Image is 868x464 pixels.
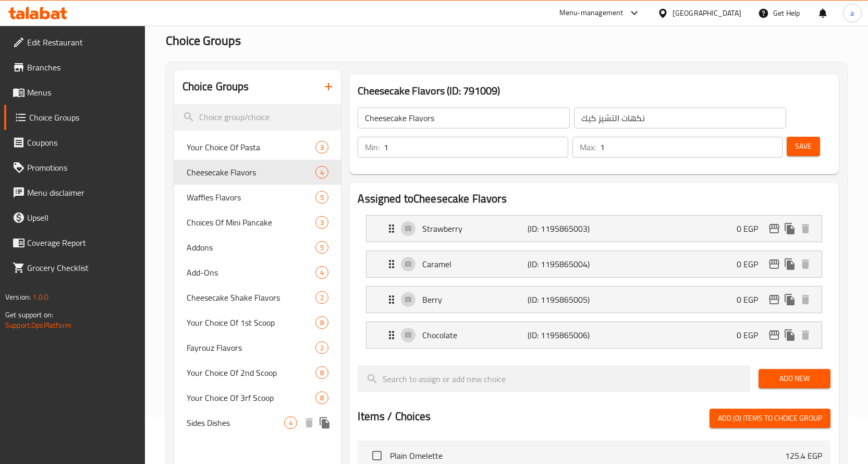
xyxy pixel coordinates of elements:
[358,191,830,207] h2: Assigned to Cheesecake Flavors
[27,86,137,99] span: Menus
[782,327,798,343] button: duplicate
[174,104,341,130] input: search
[316,243,328,253] span: 5
[766,256,782,272] button: edit
[174,335,341,360] div: Fayrouz Flavors2
[187,266,316,279] span: Add-Ons
[182,79,249,94] h2: Choice Groups
[4,105,145,130] a: Choice Groups
[782,256,798,272] button: duplicate
[766,327,782,343] button: edit
[174,285,341,310] div: Cheesecake Shake Flavors2
[365,141,380,153] p: Min:
[316,318,328,328] span: 8
[850,7,854,19] span: a
[737,293,766,306] p: 0 EGP
[187,166,316,179] span: Cheesecake Flavors
[32,290,48,304] span: 1.0.0
[4,230,145,255] a: Coverage Report
[718,412,822,425] span: Add (0) items to choice group
[737,258,766,270] p: 0 EGP
[27,61,137,74] span: Branches
[27,161,137,174] span: Promotions
[174,410,341,435] div: Sides Dishes4deleteduplicate
[315,216,328,229] div: Choices
[187,341,316,354] span: Fayrouz Flavors
[358,317,830,353] li: Expand
[27,236,137,249] span: Coverage Report
[166,29,241,52] span: Choice Groups
[174,260,341,285] div: Add-Ons4
[528,222,598,235] p: (ID: 1195865003)
[422,293,528,306] p: Berry
[316,293,328,303] span: 2
[422,329,528,341] p: Chocolate
[737,329,766,341] p: 0 EGP
[782,292,798,307] button: duplicate
[315,391,328,404] div: Choices
[798,327,813,343] button: delete
[358,82,830,99] h3: Cheesecake Flavors (ID: 791009)
[766,221,782,236] button: edit
[767,372,822,385] span: Add New
[187,291,316,304] span: Cheesecake Shake Flavors
[315,341,328,354] div: Choices
[315,266,328,279] div: Choices
[187,216,316,229] span: Choices Of Mini Pancake
[27,261,137,274] span: Grocery Checklist
[27,186,137,199] span: Menu disclaimer
[174,135,341,160] div: Your Choice Of Pasta3
[316,142,328,152] span: 3
[316,393,328,403] span: 8
[358,409,431,424] h2: Items / Choices
[4,180,145,205] a: Menu disclaimer
[528,329,598,341] p: (ID: 1195865006)
[580,141,596,153] p: Max:
[422,258,528,270] p: Caramel
[798,221,813,236] button: delete
[187,191,316,204] span: Waffles Flavors
[710,409,830,428] button: Add (0) items to choice group
[366,287,822,313] div: Expand
[422,222,528,235] p: Strawberry
[317,415,333,431] button: duplicate
[759,369,830,388] button: Add New
[301,415,317,431] button: delete
[673,7,741,19] div: [GEOGRAPHIC_DATA]
[316,193,328,203] span: 5
[358,211,830,246] li: Expand
[782,221,798,236] button: duplicate
[798,256,813,272] button: delete
[4,30,145,55] a: Edit Restaurant
[528,293,598,306] p: (ID: 1195865005)
[174,160,341,185] div: Cheesecake Flavors4
[4,205,145,230] a: Upsell
[4,80,145,105] a: Menus
[284,417,297,429] div: Choices
[174,185,341,210] div: Waffles Flavors5
[174,360,341,385] div: Your Choice Of 2nd Scoop8
[27,211,137,224] span: Upsell
[390,449,785,462] span: Plain Omelette
[5,308,53,322] span: Get support on:
[316,343,328,353] span: 2
[187,316,316,329] span: Your Choice Of 1st Scoop
[187,241,316,254] span: Addons
[315,141,328,153] div: Choices
[737,222,766,235] p: 0 EGP
[187,366,316,379] span: Your Choice Of 2nd Scoop
[4,255,145,280] a: Grocery Checklist
[29,111,137,124] span: Choice Groups
[187,141,316,153] span: Your Choice Of Pasta
[315,166,328,179] div: Choices
[787,137,820,156] button: Save
[187,417,285,429] span: Sides Dishes
[785,449,822,462] p: 125.4 EGP
[187,391,316,404] span: Your Choice Of 3rf Scoop
[5,318,71,332] a: Support.OpsPlatform
[4,55,145,80] a: Branches
[559,7,624,19] div: Menu-management
[174,235,341,260] div: Addons5
[315,241,328,254] div: Choices
[174,310,341,335] div: Your Choice Of 1st Scoop8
